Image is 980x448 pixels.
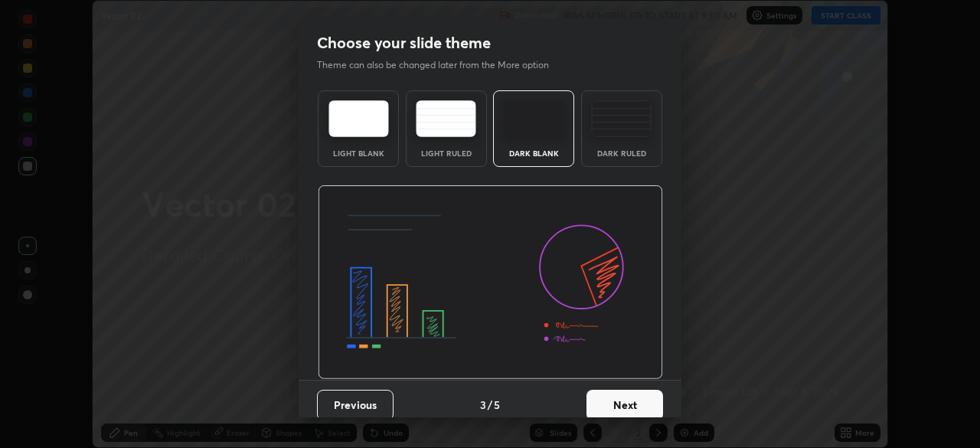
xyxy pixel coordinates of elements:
button: Next [586,390,663,420]
div: Dark Ruled [591,149,652,157]
img: lightTheme.e5ed3b09.svg [328,100,389,137]
h4: 5 [494,397,500,413]
div: Light Ruled [416,149,477,157]
h2: Choose your slide theme [317,33,491,53]
img: darkTheme.f0cc69e5.svg [504,100,564,137]
div: Dark Blank [503,149,564,157]
h4: 3 [480,397,486,413]
img: lightRuledTheme.5fabf969.svg [416,100,476,137]
h4: / [488,397,492,413]
p: Theme can also be changed later from the More option [317,58,565,72]
div: Light Blank [328,149,389,157]
button: Previous [317,390,394,420]
img: darkRuledTheme.de295e13.svg [591,100,652,137]
img: darkThemeBanner.d06ce4a2.svg [318,185,663,380]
